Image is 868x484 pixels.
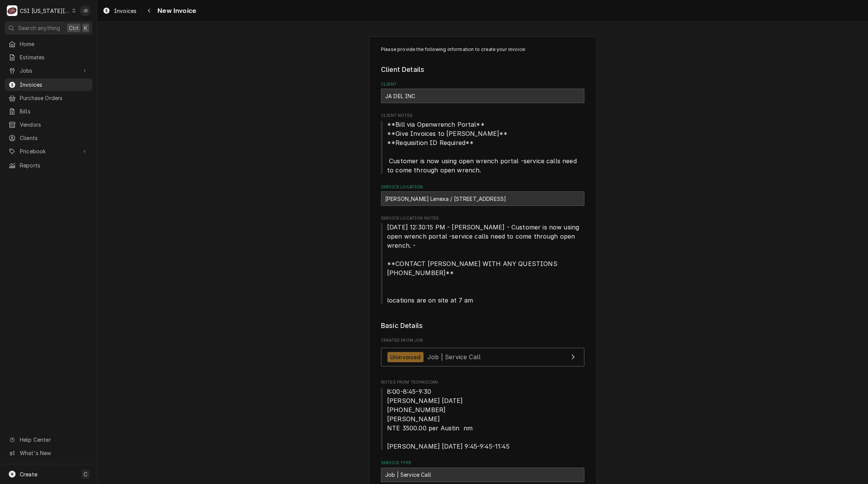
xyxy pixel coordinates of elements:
label: Service Type [381,460,584,466]
legend: Client Details [381,65,584,75]
a: View Job [381,348,584,366]
div: C [7,5,17,16]
span: Ctrl [69,24,79,32]
span: Notes From Technician [381,387,584,451]
a: Invoices [100,5,140,17]
a: Go to Pricebook [5,145,92,158]
span: [DATE] 12:30:15 PM - [PERSON_NAME] - Customer is now using open wrench portal -service calls need... [387,223,581,304]
div: Jack Stack Lenexa / 8721 Ryckert Street, Lenexa, KS 66219 [381,191,584,206]
span: Bills [20,107,89,115]
span: What's New [20,449,88,457]
span: Invoices [114,7,136,15]
div: Service Type [381,460,584,482]
a: Reports [5,159,92,172]
span: Reports [20,161,89,169]
a: Go to Jobs [5,64,92,77]
span: Client Notes [381,120,584,175]
div: Client Notes [381,113,584,175]
p: Please provide the following information to create your invoice: [381,46,584,53]
a: Home [5,38,92,50]
span: Client Notes [381,113,584,119]
a: Purchase Orders [5,92,92,104]
a: Vendors [5,118,92,131]
span: Search anything [18,24,60,32]
span: K [84,24,87,32]
div: CSI Kansas City's Avatar [7,5,17,16]
a: Invoices [5,78,92,91]
div: JB [80,5,90,16]
span: Clients [20,134,89,142]
span: Help Center [20,436,88,444]
span: **Bill via Openwrench Portal** **Give Invoices to [PERSON_NAME]** **Requisition ID Required** Cus... [387,121,579,174]
span: C [84,470,87,478]
span: Vendors [20,121,89,129]
span: Pricebook [20,147,77,155]
a: Go to What's New [5,447,92,459]
span: New Invoice [155,6,196,16]
div: Client [381,81,584,103]
div: Job | Service Call [381,468,584,482]
span: Notes From Technician [381,379,584,385]
a: Clients [5,132,92,144]
div: Service Location Notes [381,215,584,305]
span: Create [20,471,37,478]
div: CSI [US_STATE][GEOGRAPHIC_DATA] [20,7,70,15]
span: 8:00-8:45-9:30 [PERSON_NAME] [DATE] [PHONE_NUMBER] [PERSON_NAME] NTE 3500.00 per Austin nm [PERSO... [387,388,509,450]
span: Job | Service Call [427,353,481,361]
div: Uninvoiced [387,352,424,362]
span: Invoices [20,81,89,89]
div: Created From Job [381,338,584,370]
span: Service Location Notes [381,223,584,305]
label: Client [381,81,584,88]
a: Go to Help Center [5,433,92,446]
a: Bills [5,105,92,118]
div: Service Location [381,184,584,206]
span: Home [20,40,89,48]
legend: Basic Details [381,321,584,331]
span: Service Location Notes [381,215,584,221]
div: JA DEL INC [381,89,584,103]
label: Service Location [381,184,584,190]
div: Notes From Technician [381,379,584,451]
div: Joshua Bennett's Avatar [80,5,90,16]
a: Estimates [5,51,92,64]
span: Purchase Orders [20,94,89,102]
span: Created From Job [381,338,584,344]
span: Jobs [20,67,77,75]
button: Navigate back [143,5,155,17]
button: Search anythingCtrlK [5,21,92,35]
span: Estimates [20,53,89,61]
